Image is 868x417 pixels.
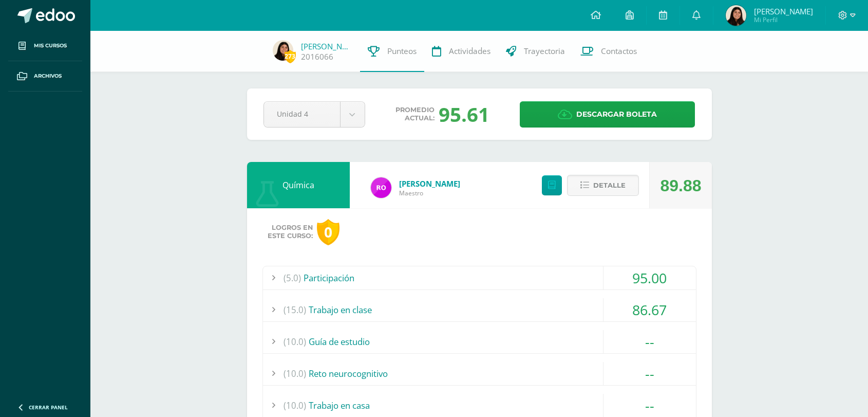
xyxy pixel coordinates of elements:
[603,362,696,385] div: --
[387,46,417,57] span: Punteos
[34,72,62,80] span: Archivos
[263,330,696,353] div: Guía de estudio
[576,102,657,127] span: Descargar boleta
[34,42,67,50] span: Mis cursos
[317,219,339,245] div: 0
[603,266,696,289] div: 95.00
[603,330,696,353] div: --
[284,266,301,289] span: (5.0)
[399,178,460,189] a: [PERSON_NAME]
[285,50,296,63] span: 273
[247,162,350,208] div: Química
[498,31,573,72] a: Trayectoria
[29,404,68,411] span: Cerrar panel
[263,298,696,321] div: Trabajo en clase
[660,162,701,209] div: 89.88
[449,46,490,57] span: Actividades
[395,106,435,122] span: Promedio actual:
[424,31,498,72] a: Actividades
[268,224,313,240] span: Logros en este curso:
[726,5,746,26] img: d66720014760d80f5c098767f9c1150e.png
[263,266,696,289] div: Participación
[263,394,696,417] div: Trabajo en casa
[754,15,813,24] span: Mi Perfil
[573,31,645,72] a: Contactos
[524,46,565,57] span: Trayectoria
[593,176,626,195] span: Detalle
[399,189,460,197] span: Maestro
[603,298,696,321] div: 86.67
[273,40,293,61] img: d66720014760d80f5c098767f9c1150e.png
[301,51,333,62] a: 2016066
[284,298,306,321] span: (15.0)
[277,102,327,126] span: Unidad 4
[301,41,352,51] a: [PERSON_NAME]
[263,362,696,385] div: Reto neurocognitivo
[284,394,306,417] span: (10.0)
[8,61,82,92] a: Archivos
[8,31,82,61] a: Mis cursos
[439,101,489,128] div: 95.61
[371,177,391,198] img: 08228f36aa425246ac1f75ab91e507c5.png
[567,175,639,196] button: Detalle
[284,362,306,385] span: (10.0)
[360,31,424,72] a: Punteos
[754,6,813,16] span: [PERSON_NAME]
[284,330,306,353] span: (10.0)
[603,394,696,417] div: --
[264,102,365,127] a: Unidad 4
[520,101,695,128] a: Descargar boleta
[601,46,637,57] span: Contactos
